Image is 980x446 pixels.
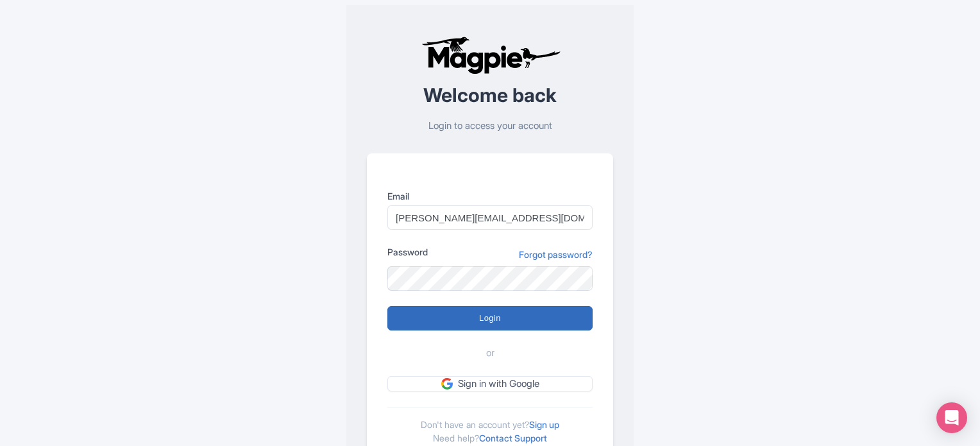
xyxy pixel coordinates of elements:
input: Login [387,306,593,330]
label: Password [387,245,428,259]
img: logo-ab69f6fb50320c5b225c76a69d11143b.png [418,36,562,74]
p: Login to access your account [367,119,613,133]
input: you@example.com [387,205,593,230]
a: Contact Support [479,433,547,443]
img: google.svg [441,378,453,390]
span: or [486,346,494,361]
div: Don't have an account yet? Need help? [387,407,593,445]
h2: Welcome back [367,85,613,106]
a: Sign up [529,419,559,430]
a: Forgot password? [519,248,593,261]
label: Email [387,189,593,203]
a: Sign in with Google [387,376,593,392]
div: Open Intercom Messenger [936,402,967,433]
